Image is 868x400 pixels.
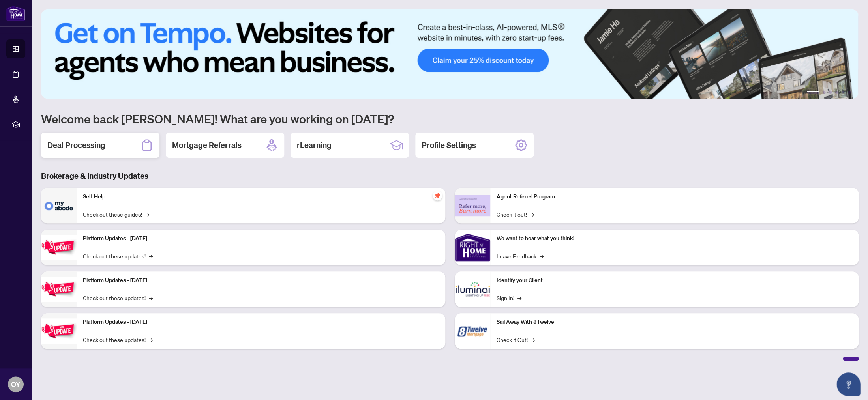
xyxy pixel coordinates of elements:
[841,91,844,94] button: 5
[836,372,860,396] button: Open asap
[497,293,521,302] a: Sign In!→
[149,293,153,302] span: →
[41,9,858,99] img: Slide 0
[829,91,832,94] button: 3
[41,170,859,181] h3: Brokerage & Industry Updates
[83,193,439,201] p: Self-Help
[149,335,153,344] span: →
[530,210,534,219] span: →
[497,276,853,285] p: Identify your Client
[433,191,442,200] span: pushpin
[83,335,153,344] a: Check out these updates!→
[83,318,439,327] p: Platform Updates - [DATE]
[497,252,544,260] a: Leave Feedback→
[455,230,490,265] img: We want to hear what you think!
[422,140,476,151] h2: Profile Settings
[455,313,490,349] img: Sail Away With 8Twelve
[41,188,77,223] img: Self-Help
[83,276,439,285] p: Platform Updates - [DATE]
[149,252,153,260] span: →
[83,234,439,243] p: Platform Updates - [DATE]
[822,91,825,94] button: 2
[172,140,242,151] h2: Mortgage Referrals
[47,140,105,151] h2: Deal Processing
[540,252,544,260] span: →
[83,252,153,260] a: Check out these updates!→
[847,91,851,94] button: 6
[455,195,490,217] img: Agent Referral Program
[455,271,490,307] img: Identify your Client
[806,91,819,94] button: 1
[517,293,521,302] span: →
[41,318,77,343] img: Platform Updates - June 23, 2025
[497,210,534,219] a: Check it out!→
[41,235,77,260] img: Platform Updates - July 21, 2025
[497,234,853,243] p: We want to hear what you think!
[6,6,25,21] img: logo
[835,91,838,94] button: 4
[11,379,21,390] span: OY
[83,210,149,219] a: Check out these guides!→
[497,193,853,201] p: Agent Referral Program
[41,111,859,126] h1: Welcome back [PERSON_NAME]! What are you working on [DATE]?
[497,318,853,327] p: Sail Away With 8Twelve
[83,293,153,302] a: Check out these updates!→
[297,140,332,151] h2: rLearning
[497,335,535,344] a: Check it Out!→
[41,277,77,301] img: Platform Updates - July 8, 2025
[145,210,149,219] span: →
[531,335,535,344] span: →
